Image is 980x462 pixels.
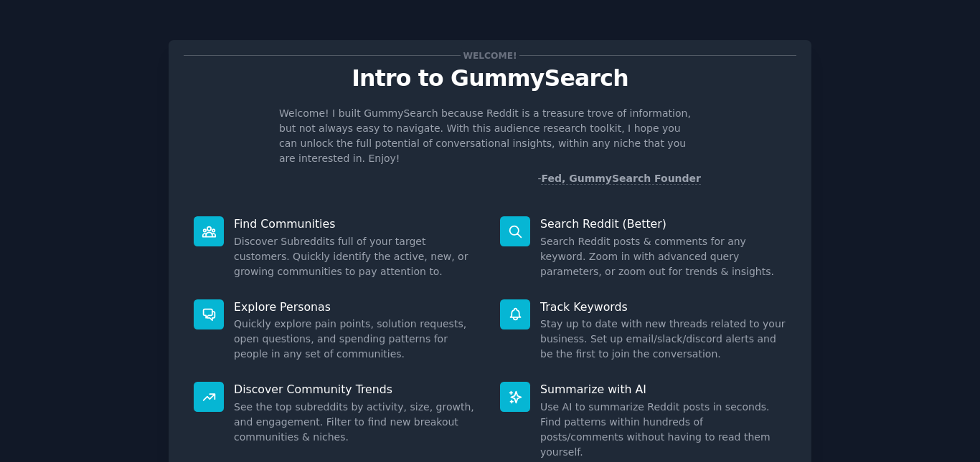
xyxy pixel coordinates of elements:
[279,106,701,166] p: Welcome! I built GummySearch because Reddit is a treasure trove of information, but not always ea...
[540,382,786,397] p: Summarize with AI
[541,173,701,185] a: Fed, GummySearch Founder
[540,400,786,460] dd: Use AI to summarize Reddit posts in seconds. Find patterns within hundreds of posts/comments with...
[540,299,786,314] p: Track Keywords
[234,299,480,314] p: Explore Personas
[234,317,480,362] dd: Quickly explore pain points, solution requests, open questions, and spending patterns for people ...
[540,216,786,231] p: Search Reddit (Better)
[234,216,480,231] p: Find Communities
[234,382,480,397] p: Discover Community Trends
[540,317,786,362] dd: Stay up to date with new threads related to your business. Set up email/slack/discord alerts and ...
[537,171,701,186] div: -
[234,234,480,279] dd: Discover Subreddits full of your target customers. Quickly identify the active, new, or growing c...
[540,234,786,279] dd: Search Reddit posts & comments for any keyword. Zoom in with advanced query parameters, or zoom o...
[184,66,796,91] p: Intro to GummySearch
[234,400,480,445] dd: See the top subreddits by activity, size, growth, and engagement. Filter to find new breakout com...
[461,48,519,63] span: Welcome!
